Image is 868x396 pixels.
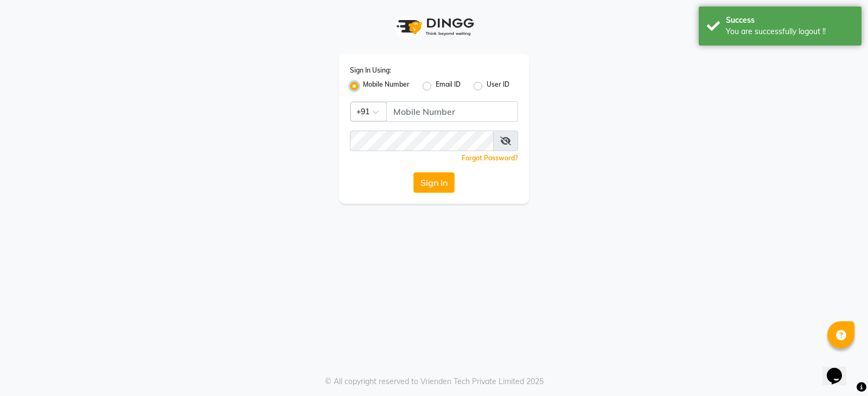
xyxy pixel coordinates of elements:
[726,26,853,37] div: You are successfully logout !!
[487,80,509,93] label: User ID
[822,353,857,385] iframe: chat widget
[391,11,477,43] img: logo1.svg
[350,131,494,151] input: Username
[413,172,455,193] button: Sign In
[436,80,461,93] label: Email ID
[726,15,853,26] div: Success
[350,66,391,75] label: Sign In Using:
[386,101,518,122] input: Username
[462,154,518,162] a: Forgot Password?
[363,80,410,93] label: Mobile Number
